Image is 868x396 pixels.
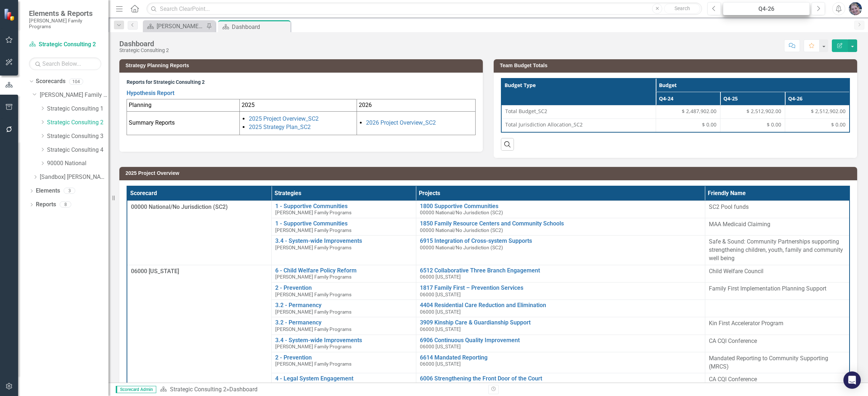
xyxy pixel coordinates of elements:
h3: 2025 Project Overview [125,171,854,176]
div: Strategic Consulting 2 [119,48,169,53]
a: 3.2 - Permanency [275,302,412,309]
a: Strategic Consulting 2 [47,119,109,127]
a: 1850 Family Resource Centers and Community Schools [420,220,701,227]
span: [PERSON_NAME] Family Programs [275,245,352,250]
span: [PERSON_NAME] Family Programs [275,274,352,280]
div: [PERSON_NAME] Overview [157,22,204,31]
h3: Team Budget Totals [500,63,854,68]
a: Scorecards [36,77,65,86]
a: 1817 Family First – Prevention Services [420,285,701,291]
td: Double-Click to Edit [705,265,850,282]
span: Total Jurisdiction Allocation_SC2 [505,121,652,128]
span: Mandated Reporting to Community Supporting (MRCS) [709,355,828,370]
button: Search [664,4,700,14]
span: [PERSON_NAME] Family Programs [275,361,352,367]
a: Strategic Consulting 3 [47,132,109,141]
td: Double-Click to Edit Right Click for Context Menu [272,201,416,218]
div: Open Intercom Messenger [843,371,861,389]
span: $ 0.00 [767,121,781,128]
a: 2 - Prevention [275,285,412,291]
span: CA CQI Conference [709,337,757,344]
span: $ 2,512,902.00 [811,108,846,115]
span: 06000 [US_STATE] [420,292,461,297]
h3: Strategy Planning Reports [125,63,479,68]
td: 2025 [239,99,357,112]
span: [PERSON_NAME] Family Programs [275,227,352,233]
td: Double-Click to Edit [705,352,850,373]
a: Strategic Consulting 4 [47,146,109,154]
button: Diane Gillian [849,2,862,15]
span: SC2 Pool funds [709,203,749,210]
td: Double-Click to Edit Right Click for Context Menu [416,236,705,265]
td: Double-Click to Edit Right Click for Context Menu [416,352,705,373]
td: Double-Click to Edit Right Click for Context Menu [416,335,705,352]
a: 6 - Child Welfare Policy Reform [275,267,412,274]
span: 00000 National/No Jurisdiction (SC2) [420,210,503,215]
span: Child Welfare Council [709,268,763,275]
td: Double-Click to Edit Right Click for Context Menu [416,201,705,218]
span: [PERSON_NAME] Family Programs [275,344,352,349]
a: Reports [36,201,56,209]
input: Search Below... [29,57,101,70]
span: $ 2,512,902.00 [746,108,781,115]
a: 6512 Collaborative Three Branch Engagement [420,267,701,274]
span: [PERSON_NAME] Family Programs [275,382,352,388]
span: [PERSON_NAME] Family Programs [275,309,352,315]
div: » [160,386,483,394]
td: Double-Click to Edit Right Click for Context Menu [416,218,705,236]
td: Double-Click to Edit Right Click for Context Menu [272,335,416,352]
a: 6915 Integration of Cross-system Supports [420,238,701,244]
td: Double-Click to Edit Right Click for Context Menu [272,300,416,317]
span: 00000 National/No Jurisdiction (SC2) [420,227,503,233]
div: 104 [69,78,83,85]
span: Safe & Sound: Community Partnerships supporting strengthening children, youth, family and communi... [709,238,843,262]
span: MAA Medicaid Claiming [709,221,770,228]
a: 6006 Strengthening the Front Door of the Court [420,375,701,382]
td: Double-Click to Edit Right Click for Context Menu [416,373,705,391]
span: Search [675,5,690,11]
td: Double-Click to Edit [705,317,850,335]
td: Double-Click to Edit Right Click for Context Menu [272,236,416,265]
span: [PERSON_NAME] Family Programs [275,210,352,215]
a: [Sandbox] [PERSON_NAME] Family Programs [40,173,109,181]
span: Scorecard Admin [116,386,156,393]
td: Double-Click to Edit Right Click for Context Menu [272,352,416,373]
div: Dashboard [232,22,289,31]
span: [PERSON_NAME] Family Programs [275,292,352,297]
a: Hypothesis Report [127,90,174,96]
a: 1 - Supportive Communities [275,203,412,210]
td: Double-Click to Edit Right Click for Context Menu [272,218,416,236]
span: 06000 [US_STATE] [420,344,461,349]
td: Double-Click to Edit [705,236,850,265]
a: 4 - Legal System Engagement [275,375,412,382]
td: Double-Click to Edit [705,373,850,391]
span: 06000 [US_STATE] [420,274,461,280]
strong: Reports for Strategic Consulting 2 [127,79,205,85]
div: Dashboard [119,40,169,48]
div: 8 [60,202,71,208]
a: Strategic Consulting 2 [170,386,226,393]
a: 90000 National [47,159,109,168]
input: Search ClearPoint... [146,3,702,15]
a: [PERSON_NAME] Overview [145,22,204,31]
td: Double-Click to Edit Right Click for Context Menu [272,282,416,300]
span: 06000 [US_STATE] [420,361,461,367]
a: Strategic Consulting 2 [29,40,101,49]
td: Planning [127,99,240,112]
span: Kin First Accelerator Program [709,320,783,327]
div: 3 [64,188,75,194]
a: Elements [36,187,60,195]
span: $ 2,487,902.00 [682,108,716,115]
span: 06000 [US_STATE] [420,326,461,332]
span: 00000 National/No Jurisdiction (SC2) [131,203,228,210]
a: 3.4 - System-wide Improvements [275,238,412,244]
td: Double-Click to Edit Right Click for Context Menu [416,265,705,282]
td: Double-Click to Edit [705,282,850,300]
a: 1800 Supportive Communities [420,203,701,210]
img: ClearPoint Strategy [4,8,16,21]
td: Double-Click to Edit Right Click for Context Menu [272,373,416,391]
a: 2025 Strategy Plan_SC2 [249,124,311,130]
p: Summary Reports [129,119,238,127]
td: Double-Click to Edit [705,218,850,236]
span: $ 0.00 [831,121,846,128]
